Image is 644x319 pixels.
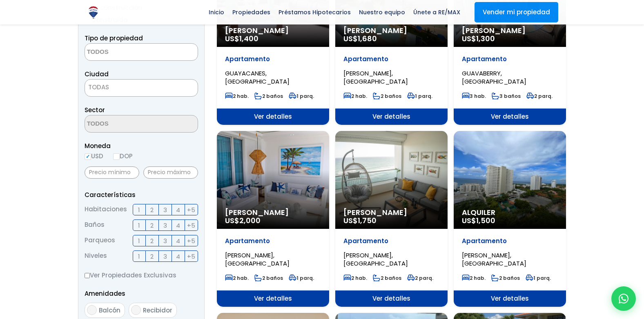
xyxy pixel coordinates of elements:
[85,79,198,97] span: TODAS
[163,220,167,230] span: 3
[225,93,249,100] span: 2 hab.
[462,215,495,226] span: US$
[462,69,526,86] span: GUAVABERRY, [GEOGRAPHIC_DATA]
[176,220,180,230] span: 4
[373,93,401,100] span: 2 baños
[492,93,521,100] span: 3 baños
[373,275,401,281] span: 2 baños
[343,33,377,44] span: US$
[335,109,448,125] span: Ver detalles
[358,215,377,226] span: 1,750
[239,215,261,226] span: 2,000
[462,251,526,268] span: [PERSON_NAME], [GEOGRAPHIC_DATA]
[225,275,249,281] span: 2 hab.
[85,204,127,215] span: Habitaciones
[409,6,464,18] span: Únete a RE/MAX
[462,208,558,217] span: Alquiler
[176,205,180,215] span: 4
[143,306,172,315] span: Recibidor
[85,235,115,246] span: Parqueos
[335,290,448,307] span: Ver detalles
[407,93,432,100] span: 1 parq.
[85,141,198,151] span: Moneda
[138,236,140,246] span: 1
[475,2,558,22] a: Vender mi propiedad
[462,27,558,35] span: [PERSON_NAME]
[85,273,90,278] input: Ver Propiedades Exclusivas
[187,220,195,230] span: +5
[491,275,520,281] span: 2 baños
[343,275,367,281] span: 2 hab.
[138,205,140,215] span: 1
[254,93,283,100] span: 2 baños
[113,151,133,161] label: DOP
[225,251,290,268] span: [PERSON_NAME], [GEOGRAPHIC_DATA]
[289,93,314,100] span: 1 parq.
[113,153,120,160] input: DOP
[355,6,409,18] span: Nuestro equipo
[85,151,103,161] label: USD
[217,109,329,125] span: Ver detalles
[454,290,566,307] span: Ver detalles
[462,93,486,100] span: 3 hab.
[138,220,140,230] span: 1
[343,69,408,86] span: [PERSON_NAME], [GEOGRAPHIC_DATA]
[85,288,198,299] p: Amenidades
[87,305,97,315] input: Balcón
[254,275,283,281] span: 2 baños
[225,33,258,44] span: US$
[99,306,120,315] span: Balcón
[150,220,154,230] span: 2
[86,5,100,20] img: Logo de REMAX
[88,83,109,91] span: TODAS
[462,275,486,281] span: 2 hab.
[85,44,164,61] textarea: Search
[85,250,107,262] span: Niveles
[343,208,439,217] span: [PERSON_NAME]
[343,55,439,63] p: Apartamento
[343,237,439,245] p: Apartamento
[217,290,329,307] span: Ver detalles
[228,6,274,18] span: Propiedades
[225,237,321,245] p: Apartamento
[462,237,558,245] p: Apartamento
[85,153,91,160] input: USD
[526,93,553,100] span: 2 parq.
[407,275,433,281] span: 2 parq.
[225,208,321,217] span: [PERSON_NAME]
[176,236,180,246] span: 4
[335,131,448,307] a: [PERSON_NAME] US$1,750 Apartamento [PERSON_NAME], [GEOGRAPHIC_DATA] 2 hab. 2 baños 2 parq. Ver de...
[187,236,195,246] span: +5
[225,215,261,226] span: US$
[274,6,355,18] span: Préstamos Hipotecarios
[85,82,198,93] span: TODAS
[85,34,143,42] span: Tipo de propiedad
[205,6,228,18] span: Inicio
[358,33,377,44] span: 1,680
[343,251,408,268] span: [PERSON_NAME], [GEOGRAPHIC_DATA]
[150,251,154,261] span: 2
[343,27,439,35] span: [PERSON_NAME]
[85,115,164,133] textarea: Search
[462,33,495,44] span: US$
[150,236,154,246] span: 2
[85,70,109,78] span: Ciudad
[176,251,180,261] span: 4
[239,33,258,44] span: 1,400
[85,219,105,231] span: Baños
[217,131,329,307] a: [PERSON_NAME] US$2,000 Apartamento [PERSON_NAME], [GEOGRAPHIC_DATA] 2 hab. 2 baños 1 parq. Ver de...
[343,93,367,100] span: 2 hab.
[85,166,139,179] input: Precio mínimo
[454,109,566,125] span: Ver detalles
[454,131,566,307] a: Alquiler US$1,500 Apartamento [PERSON_NAME], [GEOGRAPHIC_DATA] 2 hab. 2 baños 1 parq. Ver detalles
[150,205,154,215] span: 2
[526,275,551,281] span: 1 parq.
[462,55,558,63] p: Apartamento
[225,69,290,86] span: GUAYACANES, [GEOGRAPHIC_DATA]
[163,205,167,215] span: 3
[187,205,195,215] span: +5
[225,27,321,35] span: [PERSON_NAME]
[85,270,198,280] label: Ver Propiedades Exclusivas
[476,33,495,44] span: 1,300
[289,275,314,281] span: 1 parq.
